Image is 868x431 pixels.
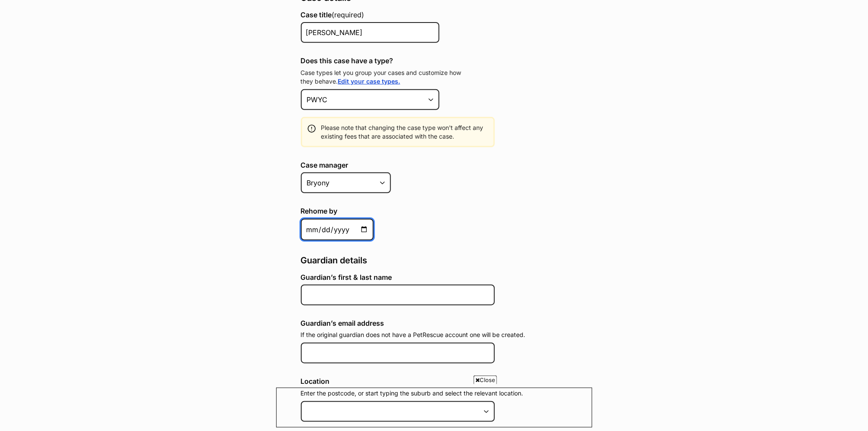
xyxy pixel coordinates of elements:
[301,57,568,65] label: Does this case have a type?
[301,255,368,266] span: Guardian details
[301,273,568,281] label: Guardian’s first & last name
[474,376,497,384] span: Close
[332,10,365,19] span: (required)
[338,78,400,85] a: Edit your case types.
[301,207,568,215] label: Rehome by
[301,68,467,86] p: Case types let you group your cases and customize how they behave.
[301,319,568,327] label: Guardian’s email address
[301,161,568,169] label: Case manager
[321,123,488,141] p: Please note that changing the case type won't affect any existing fees that are associated with t...
[301,331,568,339] p: If the original guardian does not have a PetRescue account one will be created.
[301,11,568,19] label: Case title
[301,377,568,385] label: Location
